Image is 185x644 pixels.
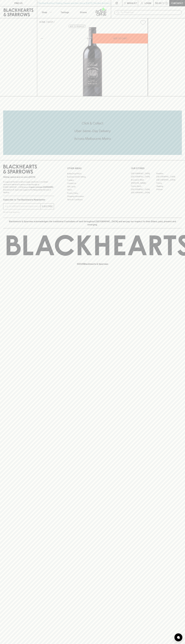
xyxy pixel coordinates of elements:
p: OUR STORES [131,167,182,170]
a: Fitzroy North [131,185,156,188]
a: Prahran [156,188,182,191]
a: Privacy Policy [67,191,118,195]
p: Sibling owned and run since [DATE] [3,176,54,178]
h5: Click & Collect [3,121,182,125]
p: Stores [80,11,87,14]
a: Tastings [56,6,74,18]
a: Business & Bulk Gifting [67,175,118,178]
p: FIND US [14,2,23,5]
p: We will never spam you [3,211,54,213]
a: Fitzroy [156,182,182,185]
a: [GEOGRAPHIC_DATA] [131,191,156,194]
a: Gift Cards [67,185,118,188]
a: [GEOGRAPHIC_DATA] [131,175,156,178]
strong: Liquor License #32064953 [29,186,53,188]
a: [GEOGRAPHIC_DATA] [156,178,182,182]
img: 1149.png [37,27,148,96]
a: Braddon [156,172,182,175]
button: ADD TO CART [93,34,148,43]
a: Terms & Conditions [67,198,118,201]
input: e.g. jane@blackheartsandsparrows.com.au [5,204,40,208]
p: $0.00 [155,2,162,5]
a: SHOP [47,21,53,23]
a: HOME [39,21,45,23]
p: ADD TO CART [113,37,127,40]
input: Try "Pinot noir" [121,10,180,15]
a: Shipping Information [67,195,118,198]
img: bubble-icon [177,636,180,639]
a: Careers [67,178,118,182]
a: [GEOGRAPHIC_DATA] [131,188,156,191]
p: Subscribe to The Blackhearts Newsletter [3,198,54,201]
p: OTHER AREAS [67,167,118,170]
a: Bottle Drop FAQ's [67,172,118,175]
p: Wishlist [127,2,137,5]
p: It is against the law to sell or supply alcohol to, or to obtain alcohol on behalf of a person un... [3,180,54,194]
h5: Across Melbourne Metro [3,136,182,141]
p: Login [145,2,151,5]
p: 0 [166,2,167,4]
p: Shop [42,11,47,14]
div: Call to action block [3,111,182,155]
a: Contact Us [67,182,118,185]
p: Checkout [171,2,183,5]
a: Geelong [156,185,182,188]
p: Blackhearts & Sparrows acknowledges the traditional Custodians of land throughout [GEOGRAPHIC_DAT... [5,220,180,226]
button: Shop [37,6,56,18]
a: [PERSON_NAME] [131,182,156,185]
button: Add to wishlist [68,25,86,28]
a: FAQ's [67,188,118,191]
h5: Uber Same-Day Delivery [3,129,182,133]
a: Stores [74,6,93,18]
button: SUBSCRIBE [41,204,54,209]
a: [GEOGRAPHIC_DATA] [131,172,156,175]
button: Add to wishlist [139,19,147,26]
p: Tastings [61,11,69,14]
a: Brunswick West [131,178,156,182]
a: [GEOGRAPHIC_DATA] [156,175,182,178]
p: SUBSCRIBE [42,205,53,208]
